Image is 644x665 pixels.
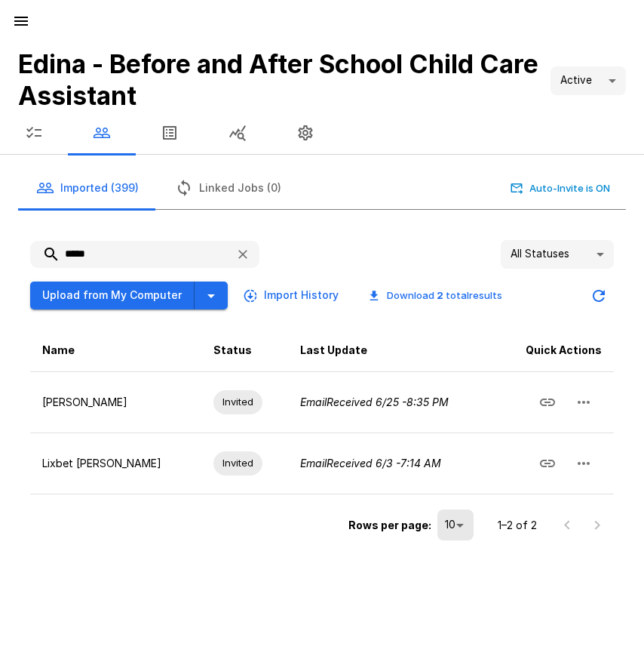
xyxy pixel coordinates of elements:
i: Email Received 6/3 - 7:14 AM [300,457,441,470]
button: Upload from My Computer [30,282,195,309]
span: Invited [213,456,262,470]
button: Import History [240,282,345,309]
i: Email Received 6/25 - 8:35 PM [300,396,449,408]
th: Quick Actions [494,329,614,372]
div: 10 [437,510,474,540]
button: Imported (399) [18,167,157,209]
button: Updated Today - 10:11 AM [584,281,614,311]
p: [PERSON_NAME] [42,395,189,410]
b: Edina - Before and After School Child Care Assistant [18,48,538,111]
b: 2 [437,289,443,301]
span: Copy Interview Link [529,455,566,468]
p: 1–2 of 2 [498,518,537,533]
button: Download 2 totalresults [357,284,514,307]
button: Auto-Invite is ON [508,177,614,200]
p: Rows per page: [348,518,431,533]
p: Lixbet [PERSON_NAME] [42,456,189,471]
th: Last Update [288,329,494,372]
th: Name [30,329,201,372]
th: Status [201,329,289,372]
div: Active [550,66,626,95]
div: All Statuses [501,240,614,269]
button: Linked Jobs (0) [157,167,299,209]
span: Copy Interview Link [529,394,566,407]
span: Invited [213,395,262,409]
